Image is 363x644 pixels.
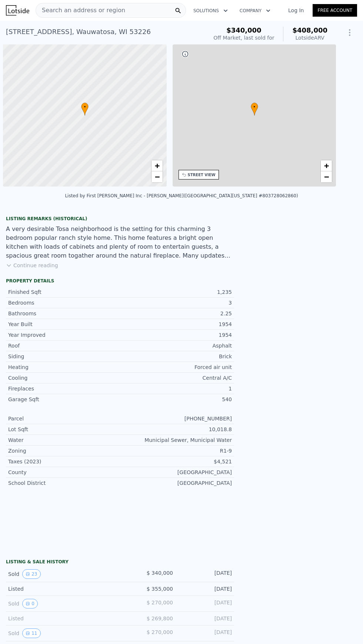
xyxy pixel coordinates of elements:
div: Finished Sqft [8,288,120,296]
span: − [154,172,159,181]
span: $ 269,800 [147,616,173,621]
a: Zoom out [321,171,332,182]
div: Taxes (2023) [8,458,120,465]
span: + [154,161,159,170]
div: • [81,103,89,115]
div: A very desirable Tosa neighborhood is the setting for this charming 3 bedroom popular ranch style... [6,225,234,260]
div: [PHONE_NUMBER] [120,415,232,422]
button: Continue reading [6,262,58,269]
button: View historical data [22,599,38,608]
div: Bedrooms [8,299,120,306]
span: $408,000 [292,26,327,34]
div: 2.25 [120,310,232,317]
a: Zoom in [321,160,332,171]
span: Search an address or region [36,6,125,15]
span: − [324,172,329,181]
div: Bathrooms [8,310,120,317]
button: Company [234,4,276,17]
span: $ 270,000 [147,600,173,606]
div: [DATE] [179,599,232,608]
button: Show Options [342,25,357,40]
span: • [251,104,258,110]
span: • [81,104,89,110]
div: 1,235 [120,288,232,296]
img: Lotside [6,5,29,16]
div: Central A/C [120,374,232,382]
div: Listed [8,585,114,593]
div: 540 [120,396,232,403]
div: [GEOGRAPHIC_DATA] [120,469,232,476]
div: • [251,103,258,115]
div: Zoning [8,447,120,455]
div: Listing Remarks (Historical) [6,216,234,222]
div: [GEOGRAPHIC_DATA] [120,479,232,487]
div: Sold [8,599,114,608]
a: Zoom out [151,171,163,182]
span: $ 270,000 [147,629,173,635]
div: Cooling [8,374,120,382]
button: Solutions [187,4,234,17]
div: [DATE] [179,585,232,593]
div: Lot Sqft [8,426,120,433]
div: Year Built [8,321,120,328]
span: $ 355,000 [147,586,173,592]
div: Parcel [8,415,120,422]
div: Year Improved [8,331,120,339]
div: Sold [8,628,114,638]
button: View historical data [22,569,40,579]
div: Brick [120,353,232,360]
div: Municipal Sewer, Municipal Water [120,436,232,444]
div: Siding [8,353,120,360]
div: [DATE] [179,615,232,622]
div: Asphalt [120,342,232,349]
button: View historical data [22,628,40,638]
div: LISTING & SALE HISTORY [6,559,234,566]
div: Forced air unit [120,363,232,371]
div: $4,521 [120,458,232,465]
span: $ 340,000 [147,570,173,576]
div: Sold [8,569,114,579]
a: Free Account [313,4,357,17]
div: Property details [6,278,234,284]
div: [DATE] [179,628,232,638]
div: [STREET_ADDRESS] , Wauwatosa , WI 53226 [6,27,151,37]
div: School District [8,479,120,487]
div: Off Market, last sold for [213,34,274,41]
a: Log In [279,7,313,14]
div: Heating [8,363,120,371]
div: STREET VIEW [188,172,216,178]
span: $340,000 [226,26,262,34]
div: 1954 [120,331,232,339]
div: Water [8,436,120,444]
div: Garage Sqft [8,396,120,403]
div: County [8,469,120,476]
div: 1 [120,385,232,392]
div: R1-9 [120,447,232,455]
div: Fireplaces [8,385,120,392]
div: 1954 [120,321,232,328]
div: Listed by First [PERSON_NAME] Inc - [PERSON_NAME] ([GEOGRAPHIC_DATA][US_STATE] #803728062860) [65,193,298,198]
div: [DATE] [179,569,232,579]
div: Lotside ARV [292,34,327,41]
div: 3 [120,299,232,306]
span: + [324,161,329,170]
a: Zoom in [151,160,163,171]
div: Listed [8,615,114,622]
div: 10,018.8 [120,426,232,433]
div: Roof [8,342,120,349]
